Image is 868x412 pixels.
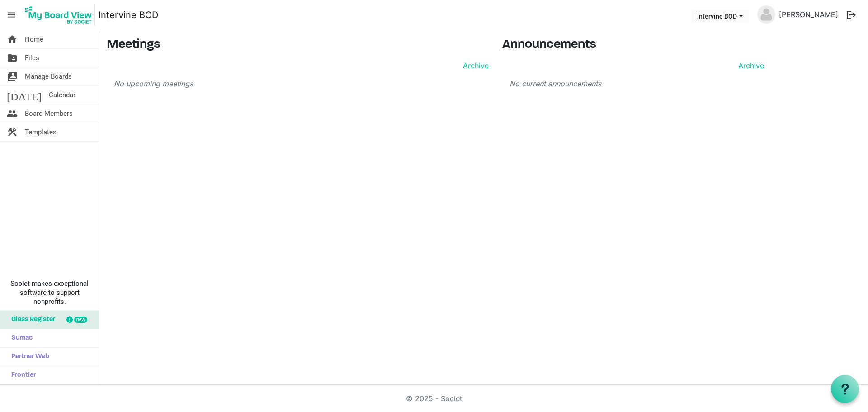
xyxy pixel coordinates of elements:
img: no-profile-picture.svg [757,5,775,24]
span: Templates [25,123,57,141]
span: Manage Boards [25,67,72,85]
span: Calendar [49,86,75,104]
img: My Board View Logo [22,4,95,26]
span: Files [25,49,39,67]
span: folder_shared [7,49,18,67]
h3: Meetings [107,38,489,53]
span: Partner Web [7,348,49,366]
span: home [7,30,18,48]
h3: Announcements [502,38,771,53]
span: menu [3,6,20,24]
span: people [7,104,18,123]
span: switch_account [7,67,18,85]
span: Glass Register [7,311,55,329]
button: Intervine BOD dropdownbutton [691,9,749,22]
span: Frontier [7,366,36,384]
a: My Board View Logo [22,4,99,26]
a: [PERSON_NAME] [775,5,842,24]
p: No upcoming meetings [114,78,489,89]
span: construction [7,123,18,141]
span: Home [25,30,43,48]
span: Sumac [7,329,33,347]
p: No current announcements [509,78,764,89]
span: Board Members [25,104,73,123]
div: new [74,317,87,323]
a: © 2025 - Societ [406,394,462,403]
span: [DATE] [7,86,42,104]
a: Archive [735,60,764,71]
button: logout [842,5,861,24]
a: Intervine BOD [99,6,158,24]
a: Archive [459,60,489,71]
span: Societ makes exceptional software to support nonprofits. [4,279,95,306]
